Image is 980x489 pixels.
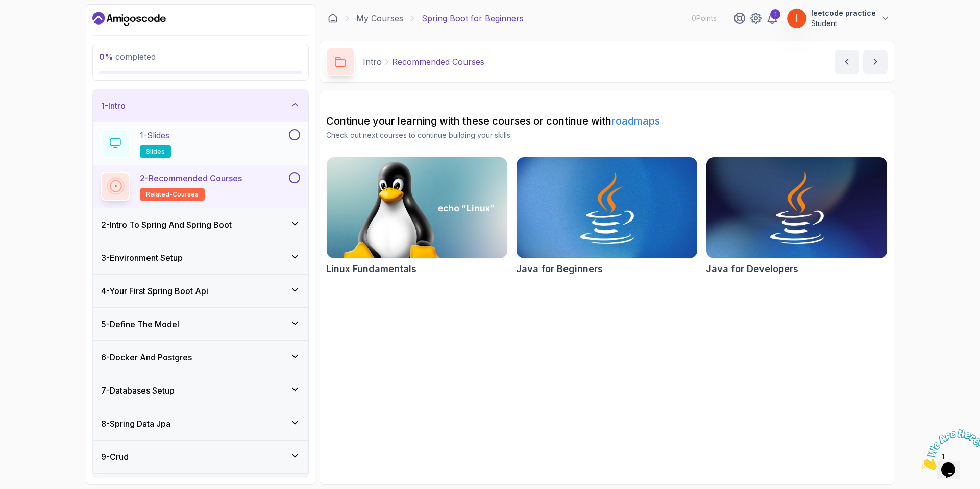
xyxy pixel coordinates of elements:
p: Spring Boot for Beginners [422,12,524,25]
h3: 5 - Define The Model [101,318,179,330]
button: 9-Crud [93,441,308,473]
button: previous content [835,50,859,74]
button: 1-Intro [93,89,308,122]
img: Java for Developers card [706,157,887,258]
img: Chat attention grabber [4,4,67,44]
h3: 7 - Databases Setup [101,384,175,397]
a: Linux Fundamentals cardLinux Fundamentals [326,157,508,276]
button: 1-Slidesslides [101,129,300,158]
p: 2 - Recommended Courses [140,172,242,184]
p: Recommended Courses [392,56,484,68]
img: Java for Beginners card [517,157,697,258]
p: 1 - Slides [140,129,169,141]
span: related-courses [146,190,199,199]
p: leetcode practice [811,8,876,18]
p: Intro [363,56,382,68]
h3: 1 - Intro [101,100,126,112]
img: user profile image [787,9,806,28]
h3: 2 - Intro To Spring And Spring Boot [101,218,232,231]
button: 5-Define The Model [93,308,308,340]
a: Java for Developers cardJava for Developers [706,157,888,276]
h2: Java for Developers [706,262,798,276]
span: slides [146,148,165,156]
h3: 4 - Your First Spring Boot Api [101,285,208,297]
p: 0 Points [692,13,717,23]
button: 2-Intro To Spring And Spring Boot [93,208,308,241]
h2: Java for Beginners [516,262,603,276]
iframe: chat widget [917,425,980,474]
p: Check out next courses to continue building your skills. [326,130,888,140]
h3: 8 - Spring Data Jpa [101,418,170,430]
button: 3-Environment Setup [93,241,308,274]
button: 4-Your First Spring Boot Api [93,275,308,307]
button: 6-Docker And Postgres [93,341,308,374]
a: 1 [766,12,778,25]
img: Linux Fundamentals card [327,157,507,258]
span: 1 [4,4,8,13]
button: 8-Spring Data Jpa [93,407,308,440]
button: 7-Databases Setup [93,374,308,407]
span: completed [99,52,156,62]
span: 0 % [99,52,113,62]
h3: 3 - Environment Setup [101,252,183,264]
h3: 9 - Crud [101,451,129,463]
a: My Courses [356,12,403,25]
button: 2-Recommended Coursesrelated-courses [101,172,300,201]
button: next content [863,50,888,74]
a: Dashboard [92,11,166,27]
div: 1 [770,9,780,19]
a: roadmaps [611,115,660,127]
p: Student [811,18,876,29]
a: Java for Beginners cardJava for Beginners [516,157,698,276]
h2: Continue your learning with these courses or continue with [326,114,888,128]
h3: 6 - Docker And Postgres [101,351,192,363]
a: Dashboard [328,13,338,23]
h2: Linux Fundamentals [326,262,416,276]
button: user profile imageleetcode practiceStudent [787,8,890,29]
